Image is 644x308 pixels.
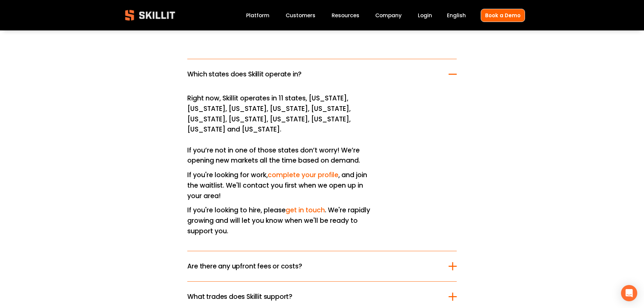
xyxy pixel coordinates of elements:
a: Platform [246,11,269,20]
span: Resources [332,11,359,19]
a: get in touch [286,206,325,215]
div: Open Intercom Messenger [621,285,637,301]
p: If you're looking to hire, please . We're rapidly growing and will let you know when we'll be rea... [187,205,376,236]
span: What trades does Skillit support? [187,292,448,302]
a: Login [418,11,432,20]
a: Customers [286,11,315,20]
div: Which states does Skillit operate in? [187,89,456,251]
img: Skillit [119,5,181,25]
p: If you're looking for work, , and join the waitlist. We'll contact you first when we open up in y... [187,170,376,201]
a: complete your profile [268,170,338,180]
a: folder dropdown [332,11,359,20]
p: Right now, Skillit operates in 11 states, [US_STATE], [US_STATE], [US_STATE], [US_STATE], [US_STA... [187,93,376,166]
a: Book a Demo [481,9,525,22]
div: language picker [447,11,466,20]
button: Are there any upfront fees or costs? [187,251,456,281]
a: Company [375,11,402,20]
span: English [447,11,466,19]
span: Are there any upfront fees or costs? [187,261,448,271]
span: Which states does Skillit operate in? [187,69,448,79]
span: Frequently Asked Questions [211,8,433,30]
button: Which states does Skillit operate in? [187,59,456,89]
